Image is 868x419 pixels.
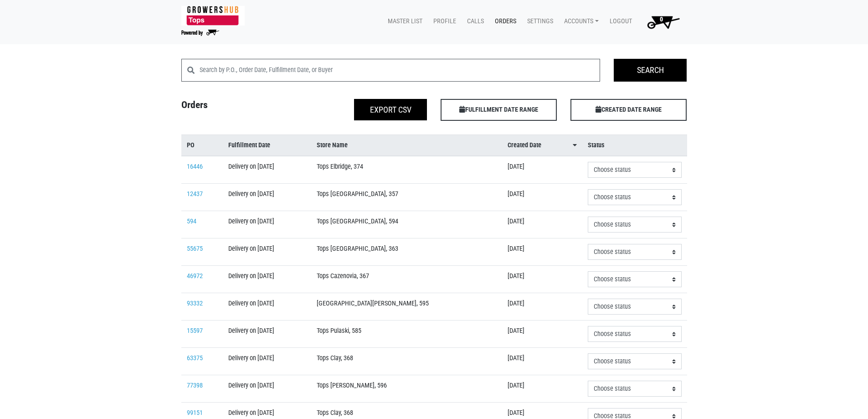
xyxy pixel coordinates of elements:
[187,190,203,198] a: 12437
[508,140,541,150] span: Created Date
[311,156,502,184] td: Tops Elbridge, 374
[181,30,219,36] img: Powered by Big Wheelbarrow
[223,293,311,321] td: Delivery on [DATE]
[557,13,602,30] a: Accounts
[311,266,502,293] td: Tops Cazenovia, 367
[426,13,460,30] a: Profile
[311,238,502,266] td: Tops [GEOGRAPHIC_DATA], 363
[636,13,687,31] a: 0
[187,409,203,417] a: 99151
[502,321,582,348] td: [DATE]
[441,99,557,121] span: FULFILLMENT DATE RANGE
[187,140,218,150] a: PO
[508,140,576,150] a: Created Date
[588,140,682,150] a: Status
[223,156,311,184] td: Delivery on [DATE]
[520,13,557,30] a: Settings
[502,156,582,184] td: [DATE]
[460,13,488,30] a: Calls
[502,348,582,375] td: [DATE]
[311,321,502,348] td: Tops Pulaski, 585
[311,293,502,321] td: [GEOGRAPHIC_DATA][PERSON_NAME], 595
[181,6,245,26] img: 279edf242af8f9d49a69d9d2afa010fb.png
[187,382,203,389] a: 77398
[502,211,582,238] td: [DATE]
[187,217,196,225] a: 594
[502,375,582,403] td: [DATE]
[187,163,203,171] a: 16446
[311,348,502,375] td: Tops Clay, 368
[660,16,663,23] span: 0
[502,238,582,266] td: [DATE]
[223,211,311,238] td: Delivery on [DATE]
[643,13,683,31] img: Cart
[187,327,203,335] a: 15597
[614,59,687,82] input: Search
[588,140,605,150] span: Status
[354,99,427,120] button: Export CSV
[311,184,502,211] td: Tops [GEOGRAPHIC_DATA], 357
[570,99,687,121] span: CREATED DATE RANGE
[488,13,520,30] a: Orders
[187,245,203,253] a: 55675
[223,266,311,293] td: Delivery on [DATE]
[502,266,582,293] td: [DATE]
[502,184,582,211] td: [DATE]
[200,59,601,82] input: Search by P.O., Order Date, Fulfillment Date, or Buyer
[380,13,426,30] a: Master List
[228,140,306,150] a: Fulfillment Date
[311,211,502,238] td: Tops [GEOGRAPHIC_DATA], 594
[223,375,311,403] td: Delivery on [DATE]
[175,99,304,117] h4: Orders
[187,140,195,150] span: PO
[187,300,203,307] a: 93332
[502,293,582,321] td: [DATE]
[187,354,203,362] a: 63375
[602,13,636,30] a: Logout
[228,140,270,150] span: Fulfillment Date
[223,238,311,266] td: Delivery on [DATE]
[317,140,348,150] span: Store Name
[317,140,497,150] a: Store Name
[311,375,502,403] td: Tops [PERSON_NAME], 596
[187,272,203,280] a: 46972
[223,321,311,348] td: Delivery on [DATE]
[223,184,311,211] td: Delivery on [DATE]
[223,348,311,375] td: Delivery on [DATE]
